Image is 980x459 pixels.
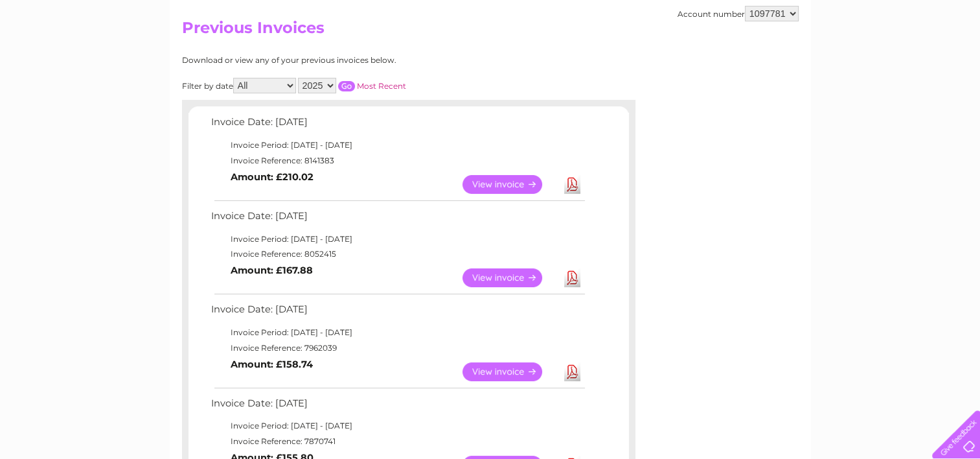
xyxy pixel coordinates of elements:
td: Invoice Reference: 8141383 [208,153,587,169]
td: Invoice Date: [DATE] [208,207,587,231]
div: Account number [678,6,799,21]
td: Invoice Period: [DATE] - [DATE] [208,231,587,247]
div: Clear Business is a trading name of Verastar Limited (registered in [GEOGRAPHIC_DATA] No. 3667643... [185,7,797,63]
a: Download [564,362,580,381]
td: Invoice Reference: 8052415 [208,246,587,262]
a: View [462,362,558,381]
a: 0333 014 3131 [736,6,825,23]
a: View [462,175,558,194]
a: Most Recent [357,81,406,91]
td: Invoice Reference: 7870741 [208,434,587,449]
td: Invoice Date: [DATE] [208,395,587,419]
b: Amount: £210.02 [231,171,313,183]
td: Invoice Date: [DATE] [208,113,587,137]
td: Invoice Period: [DATE] - [DATE] [208,325,587,340]
a: Download [564,175,580,194]
a: Energy [784,55,813,65]
a: Contact [894,55,926,65]
a: Water [752,55,777,65]
a: Log out [937,55,968,65]
a: Telecoms [821,55,860,65]
img: logo.png [34,34,100,73]
td: Invoice Period: [DATE] - [DATE] [208,137,587,153]
b: Amount: £167.88 [231,265,313,276]
div: Filter by date [182,78,522,93]
a: Blog [867,55,886,65]
td: Invoice Period: [DATE] - [DATE] [208,418,587,434]
a: View [462,268,558,287]
div: Download or view any of your previous invoices below. [182,56,522,65]
td: Invoice Date: [DATE] [208,301,587,325]
b: Amount: £158.74 [231,359,313,370]
h2: Previous Invoices [182,19,799,43]
a: Download [564,268,580,287]
td: Invoice Reference: 7962039 [208,340,587,356]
